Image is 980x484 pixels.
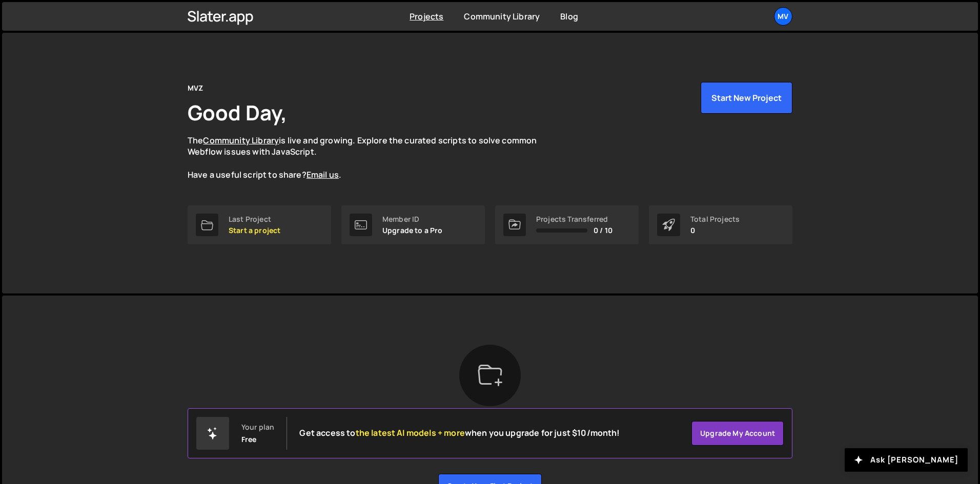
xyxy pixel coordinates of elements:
[536,215,612,223] div: Projects Transferred
[774,7,792,26] a: MV
[690,215,740,223] div: Total Projects
[691,421,784,446] a: Upgrade my account
[241,423,274,431] div: Your plan
[188,98,287,127] h1: Good Day,
[594,226,612,235] span: 0 / 10
[229,226,280,235] p: Start a project
[701,82,792,114] button: Start New Project
[690,226,740,235] p: 0
[464,11,540,22] a: Community Library
[188,135,557,181] p: The is live and growing. Explore the curated scripts to solve common Webflow issues with JavaScri...
[382,215,443,223] div: Member ID
[188,205,331,244] a: Last Project Start a project
[299,428,620,438] h2: Get access to when you upgrade for just $10/month!
[229,215,280,223] div: Last Project
[560,11,578,22] a: Blog
[382,226,443,235] p: Upgrade to a Pro
[188,82,203,94] div: MVZ
[356,427,465,438] span: the latest AI models + more
[307,169,339,180] a: Email us
[203,135,279,146] a: Community Library
[845,448,968,472] button: Ask [PERSON_NAME]
[410,11,443,22] a: Projects
[241,435,257,444] div: Free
